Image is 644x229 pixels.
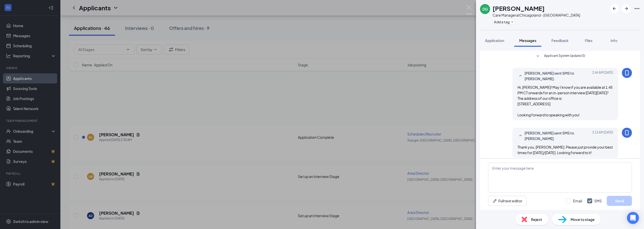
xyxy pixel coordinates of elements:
span: Messages [519,38,536,43]
span: Move to stage [571,217,595,222]
div: Open Intercom Messenger [627,212,639,224]
svg: ArrowRight [623,6,629,12]
span: [DATE] 2:46 AM [592,70,613,81]
svg: Pen [492,198,497,203]
svg: SmallChevronUp [517,73,524,79]
span: Application [485,38,504,43]
span: Feedback [551,38,569,43]
span: [PERSON_NAME] sent SMS to [PERSON_NAME]. [525,70,590,81]
span: Applicant System Update (5) [544,53,585,59]
h1: [PERSON_NAME] [493,4,545,13]
svg: MobileSms [624,130,630,136]
span: [DATE] 3:13 AM [592,130,613,141]
span: Thank you, [PERSON_NAME]. Please just provide your best times for [DATE]/[DATE]. Looking forward ... [517,145,613,155]
svg: ArrowLeftNew [611,6,617,12]
button: ArrowLeftNew [610,4,619,13]
span: Reject [531,217,542,222]
span: Files [585,38,592,43]
svg: SmallChevronDown [535,53,541,59]
button: SmallChevronDownApplicant System Update (5) [535,53,585,59]
svg: Ellipses [634,6,640,12]
svg: Plus [511,20,514,23]
svg: MobileSms [624,70,630,76]
span: [PERSON_NAME] sent SMS to [PERSON_NAME]. [525,130,590,141]
button: PlusAdd a tag [493,19,515,24]
button: Send [607,196,632,206]
span: Hi, [PERSON_NAME]! May I know if you are available at 1:45 PM CT onwards for an in-person intervi... [517,85,613,117]
button: ArrowRight [622,4,631,13]
div: DG [482,7,488,12]
span: Info [611,38,617,43]
div: Care Manager at Chicagoland - [GEOGRAPHIC_DATA] [493,13,580,18]
svg: SmallChevronUp [517,133,524,139]
button: Full text editorPen [488,196,527,206]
